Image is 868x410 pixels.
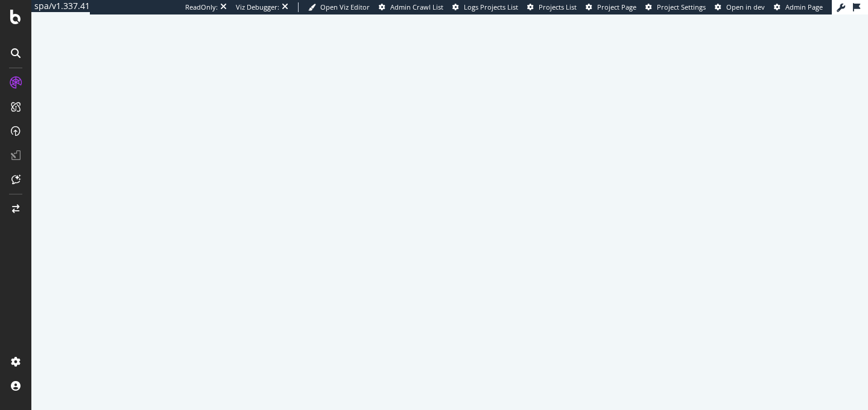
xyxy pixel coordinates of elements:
span: Logs Projects List [464,2,518,11]
div: ReadOnly: [185,2,218,12]
a: Project Settings [645,2,706,12]
a: Open Viz Editor [308,2,370,12]
span: Project Page [597,2,636,11]
div: Viz Debugger: [236,2,279,12]
a: Admin Crawl List [379,2,443,12]
a: Logs Projects List [452,2,518,12]
span: Admin Crawl List [390,2,443,11]
a: Project Page [586,2,636,12]
a: Admin Page [774,2,823,12]
span: Open in dev [726,2,765,11]
a: Open in dev [715,2,765,12]
span: Project Settings [657,2,706,11]
div: animation [407,181,493,225]
a: Projects List [527,2,577,12]
span: Open Viz Editor [320,2,370,11]
span: Admin Page [785,2,823,11]
span: Projects List [539,2,577,11]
